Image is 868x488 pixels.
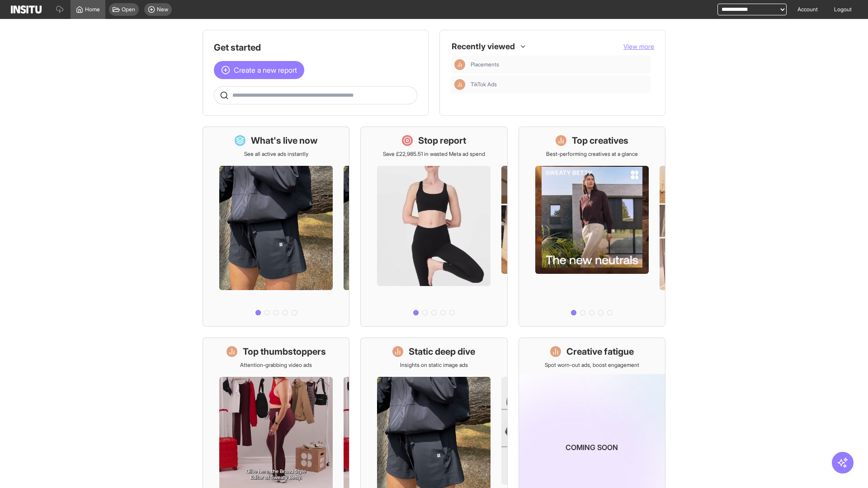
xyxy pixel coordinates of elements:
div: Insights [454,79,465,90]
span: TikTok Ads [471,81,497,88]
span: View more [623,42,654,50]
p: Attention-grabbing video ads [240,361,312,369]
h1: Get started [214,41,417,54]
img: Logo [11,5,42,14]
button: Create a new report [214,61,304,79]
h1: What's live now [251,134,318,147]
span: Create a new report [234,65,297,75]
h1: Stop report [418,134,466,147]
span: TikTok Ads [471,81,647,88]
p: See all active ads instantly [244,150,308,158]
button: View more [623,42,654,51]
a: Stop reportSave £22,985.51 in wasted Meta ad spend [360,127,507,327]
span: Home [85,6,100,13]
p: Best-performing creatives at a glance [546,150,638,158]
span: Open [122,6,135,13]
span: Placements [471,61,499,68]
h1: Top creatives [572,134,628,147]
span: New [157,6,168,13]
h1: Top thumbstoppers [243,345,326,358]
span: Placements [471,61,647,68]
div: Insights [454,59,465,70]
h1: Static deep dive [409,345,475,358]
p: Insights on static image ads [400,361,468,369]
a: What's live nowSee all active ads instantly [203,127,349,327]
a: Top creativesBest-performing creatives at a glance [519,127,665,327]
p: Save £22,985.51 in wasted Meta ad spend [383,150,485,158]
